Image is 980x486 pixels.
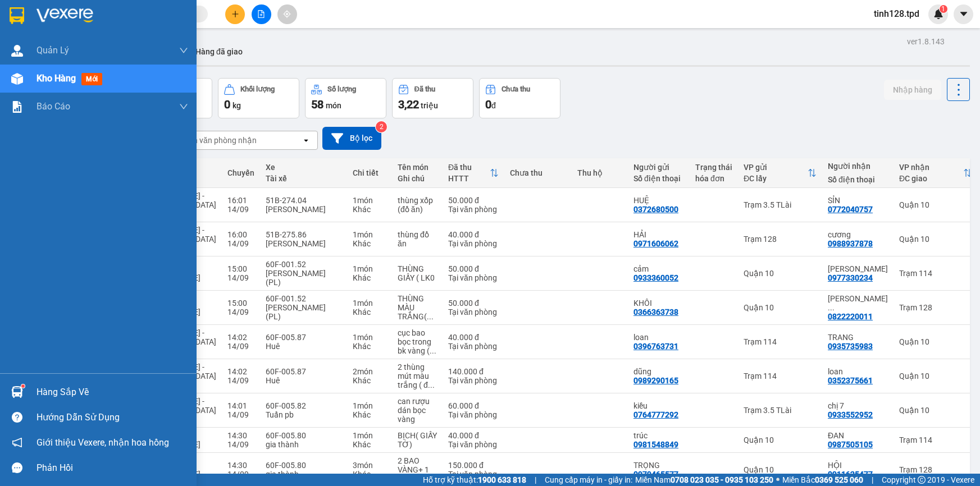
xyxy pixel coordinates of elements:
div: trúc [633,431,684,440]
th: Toggle SortBy [738,158,822,188]
div: 60F-001.52 [266,260,341,269]
div: 0977330234 [828,273,873,282]
div: 0396763731 [633,342,678,351]
div: Khác [353,376,386,385]
div: Quận 10 [744,303,817,312]
div: Quận 10 [744,435,817,444]
div: Trạng thái [695,163,732,172]
div: Quận 10 [899,406,972,415]
div: 40.000 đ [448,333,499,342]
span: aim [283,10,291,18]
div: Khác [353,239,386,248]
div: 1 món [353,431,386,440]
div: 2 BAO VÀNG+ 1 THÙNG( ĐỒ ĂN) [398,456,437,483]
div: 14:02 [227,333,254,342]
div: 14/09 [227,440,254,449]
div: 60F-005.87 [266,333,341,342]
div: ĐAN [828,431,888,440]
div: SỈN [828,196,888,205]
div: Quận 10 [899,372,972,380]
div: Huê [266,342,341,351]
div: HỘI [828,461,888,470]
img: warehouse-icon [11,45,23,57]
span: question-circle [12,412,22,423]
span: Miền Nam [635,474,773,486]
span: message [12,462,22,473]
div: Khác [353,440,386,449]
span: triệu [421,101,438,110]
button: Chưa thu0đ [479,78,560,118]
div: Hàng sắp về [37,384,188,401]
div: dũng [633,367,684,376]
div: 50.000 đ [448,264,499,273]
div: cảm [633,264,684,273]
div: ĐC lấy [744,174,808,183]
span: 3,22 [398,98,419,111]
div: [PERSON_NAME] (PL) [266,269,341,287]
div: 0933552952 [828,410,873,419]
div: Khác [353,205,386,214]
button: file-add [252,4,271,24]
button: caret-down [954,4,973,24]
span: copyright [918,476,926,484]
div: 14/09 [227,239,254,248]
div: Chưa thu [510,168,566,177]
span: down [179,46,188,55]
div: 0372680500 [633,205,678,214]
div: 0981548849 [633,440,678,449]
div: Khối lượng [240,85,275,93]
div: 0366363738 [633,308,678,317]
button: Đã thu3,22 triệu [392,78,473,118]
div: Trạm 128 [899,465,972,474]
button: Nhập hàng [884,80,941,100]
div: 1 món [353,401,386,410]
div: loan [828,367,888,376]
span: Miền Bắc [782,474,863,486]
div: Trạm 114 [744,337,817,346]
span: tinh128.tpd [865,7,928,21]
div: Tại văn phòng [448,470,499,479]
div: cục bao bọc trong bk vàng ( áo ) [398,328,437,355]
span: mới [81,73,102,85]
div: Tuấn pb [266,410,341,419]
div: TRẦN QUỐC HUY [828,294,888,312]
div: gia thành [266,470,341,479]
button: Số lượng58món [305,78,386,118]
span: Kho hàng [37,73,76,84]
th: Toggle SortBy [443,158,504,188]
div: HẢI [633,230,684,239]
div: 0989290165 [633,376,678,385]
span: 58 [311,98,323,111]
div: 14/09 [227,273,254,282]
div: Tại văn phòng [448,273,499,282]
div: 0987505105 [828,440,873,449]
div: 1 món [353,196,386,205]
div: 150.000 đ [448,461,499,470]
div: 0971606062 [633,239,678,248]
div: 16:00 [227,230,254,239]
span: món [326,101,341,110]
div: thùng xốp (đồ ăn) [398,196,437,214]
img: warehouse-icon [11,73,23,85]
div: 14:02 [227,367,254,376]
div: Tại văn phòng [448,440,499,449]
img: warehouse-icon [11,386,23,398]
div: HUỆ [633,196,684,205]
div: Khác [353,342,386,351]
div: tuấn trung [828,264,888,273]
div: Hướng dẫn sử dụng [37,409,188,426]
div: 14:30 [227,431,254,440]
div: KHÔI [633,299,684,308]
svg: open [302,136,311,145]
div: Trạm 114 [899,269,972,278]
div: THÙNG MÀU TRẮNG( LOA) [398,294,437,321]
div: Số điện thoại [633,174,684,183]
button: Hàng đã giao [186,38,252,65]
div: 14/09 [227,376,254,385]
span: Hỗ trợ kỹ thuật: [423,474,526,486]
div: Tại văn phòng [448,410,499,419]
div: THÙNG GIẤY ( LK0 [398,264,437,282]
div: Trạm 3.5 TLài [744,406,817,415]
div: 3 món [353,461,386,470]
div: Ghi chú [398,174,437,183]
